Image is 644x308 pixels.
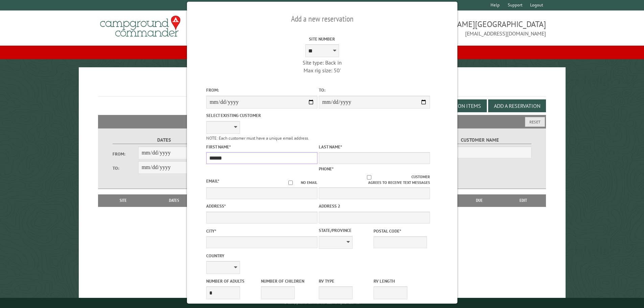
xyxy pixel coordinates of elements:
img: Campground Commander [98,13,183,40]
button: Add a Reservation [488,99,546,112]
label: Number of Children [261,278,314,284]
label: Select existing customer [206,112,317,119]
small: NOTE: Each customer must have a unique email address. [206,135,309,141]
div: Site type: Back in [266,59,378,66]
label: Address 2 [319,203,430,209]
label: Country [206,253,317,259]
label: Dates [113,136,216,144]
h2: Filters [98,115,546,128]
th: Site [101,194,145,207]
label: Customer Name [428,136,531,144]
label: First Name [206,144,317,150]
label: Email [206,178,219,184]
label: To: [113,165,138,171]
small: © Campground Commander LLC. All rights reserved. [284,301,360,305]
label: RV Length [374,278,427,284]
div: Max rig size: 50' [266,67,378,74]
label: Postal Code [374,228,427,234]
button: Edit Add-on Items [429,99,487,112]
label: From: [113,151,138,157]
label: Customer agrees to receive text messages [319,174,430,186]
label: Address [206,203,317,209]
th: Edit [501,194,546,207]
th: Dates [145,194,203,207]
label: Site Number [266,36,378,42]
label: No email [280,180,317,186]
label: City [206,228,317,234]
label: RV Type [319,278,372,284]
h1: Reservations [98,78,546,97]
label: From: [206,87,317,93]
label: State/Province [319,227,372,234]
label: Number of Adults [206,278,260,284]
label: Phone [319,166,334,172]
th: Due [458,194,501,207]
input: No email [280,181,301,185]
input: Customer agrees to receive text messages [327,175,411,180]
button: Reset [525,117,545,127]
label: Last Name [319,144,430,150]
label: To: [319,87,430,93]
h2: Add a new reservation [206,13,438,25]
